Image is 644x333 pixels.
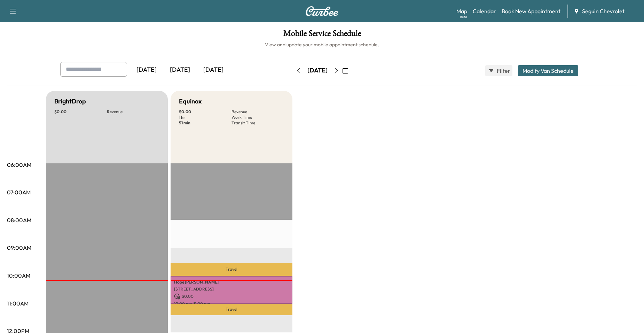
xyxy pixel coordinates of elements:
[7,161,31,169] p: 06:00AM
[54,109,107,115] p: $ 0.00
[179,120,231,126] p: 51 min
[174,286,289,292] p: [STREET_ADDRESS]
[174,293,289,300] p: $ 0.00
[7,29,637,41] h1: Mobile Service Schedule
[456,7,467,15] a: MapBeta
[171,304,292,315] p: Travel
[174,301,289,307] p: 10:00 am - 11:00 am
[179,96,202,106] h5: Equinox
[305,6,339,16] img: Curbee Logo
[179,109,231,115] p: $ 0.00
[163,62,197,78] div: [DATE]
[460,14,467,20] div: Beta
[7,216,31,224] p: 08:00AM
[7,299,29,308] p: 11:00AM
[171,263,292,276] p: Travel
[582,7,625,15] span: Seguin Chevrolet
[174,279,289,285] p: Hope [PERSON_NAME]
[107,109,159,115] p: Revenue
[231,115,284,120] p: Work Time
[7,41,637,48] h6: View and update your mobile appointment schedule.
[7,271,30,280] p: 10:00AM
[54,96,86,106] h5: BrightDrop
[485,65,512,76] button: Filter
[497,67,509,75] span: Filter
[502,7,560,15] a: Book New Appointment
[130,62,163,78] div: [DATE]
[473,7,496,15] a: Calendar
[231,120,284,126] p: Transit Time
[231,109,284,115] p: Revenue
[518,65,578,76] button: Modify Van Schedule
[307,66,328,75] div: [DATE]
[7,243,31,252] p: 09:00AM
[197,62,230,78] div: [DATE]
[179,115,231,120] p: 1 hr
[7,188,31,196] p: 07:00AM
